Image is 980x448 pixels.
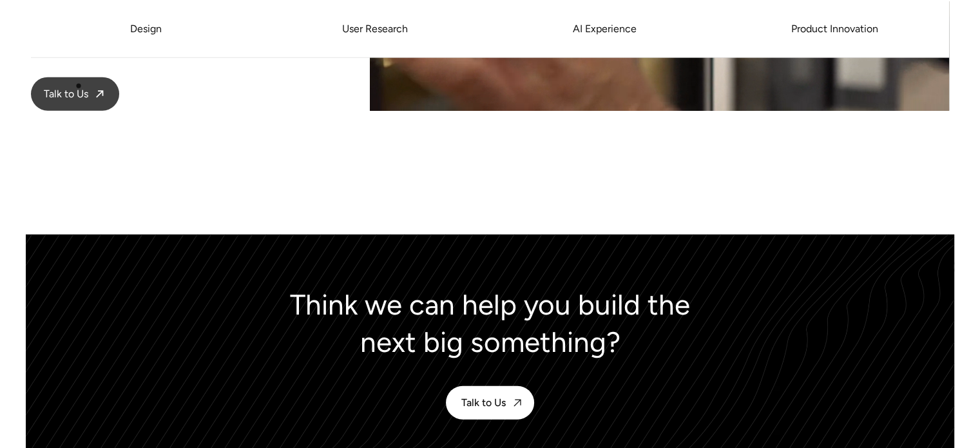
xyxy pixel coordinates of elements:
a: Talk to Us [446,386,534,420]
div: Think we can help you build the next big something? [283,286,698,360]
img: btn arrow icon [511,396,524,409]
span: Talk to Us [44,88,88,101]
a: Design [130,23,162,35]
a: AI Experience [490,25,720,33]
a: Product Innovation [720,25,949,33]
div: Talk to Us [461,396,506,409]
a: Talk to Us [31,77,119,112]
a: User Research [260,25,490,33]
